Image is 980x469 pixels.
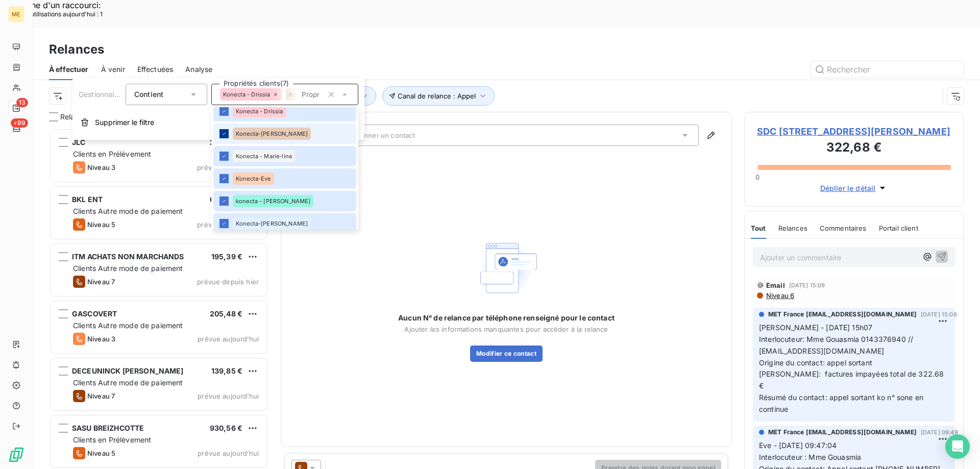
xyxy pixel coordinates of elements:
[811,61,964,78] input: Rechercher
[789,282,825,288] span: [DATE] 15:09
[236,108,283,114] span: Konecta - Drissia
[211,252,242,261] span: 195,39 €
[289,91,352,97] span: Konecta-[PERSON_NAME]
[72,195,103,204] span: BKL ENT
[398,92,476,100] span: Canal de relance : Appel
[185,64,212,75] span: Analyse
[210,424,242,432] span: 930,56 €
[134,90,163,98] span: Contient
[72,138,85,146] span: JLC
[236,198,310,204] span: konecta - [PERSON_NAME]
[236,131,308,137] span: Konecta-[PERSON_NAME]
[236,220,308,227] span: Konecta-[PERSON_NAME]
[73,207,183,215] span: Clients Autre mode de paiement
[757,125,951,138] span: SDC [STREET_ADDRESS][PERSON_NAME]
[820,224,867,232] span: Commentaires
[879,224,918,232] span: Portail client
[398,313,615,323] span: Aucun N° de relance par téléphone renseigné pour le contact
[223,91,271,97] span: Konecta - Drissia
[210,309,242,318] span: 205,48 €
[198,392,259,400] span: prévue aujourd’hui
[765,291,794,300] span: Niveau 6
[382,86,495,106] button: Canal de relance : Appel
[73,264,183,273] span: Clients Autre mode de paiement
[817,182,891,194] button: Déplier le détail
[759,323,946,413] span: [PERSON_NAME] - [DATE] 15h07 Interlocuteur: Mme Gouasmia 0143376940 // [EMAIL_ADDRESS][DOMAIN_NAM...
[945,434,970,459] div: Open Intercom Messenger
[198,449,259,457] span: prévue aujourd’hui
[11,118,28,128] span: +99
[197,278,259,286] span: prévue depuis hier
[72,111,364,134] button: Supprimer le filtre
[8,447,24,463] img: Logo LeanPay
[87,335,115,343] span: Niveau 3
[72,309,117,318] span: GASCOVERT
[72,424,144,432] span: SASU BREIZHCOTTE
[470,345,543,362] button: Modifier ce contact
[87,220,115,229] span: Niveau 5
[236,153,292,159] span: Konecta - Marie-line
[921,311,957,317] span: [DATE] 15:08
[8,120,24,137] a: +99
[87,278,115,286] span: Niveau 7
[757,138,951,159] h3: 322,68 €
[73,435,151,444] span: Clients en Prélèvement
[73,150,151,158] span: Clients en Prélèvement
[778,224,807,232] span: Relances
[755,173,759,181] span: 0
[298,90,323,99] input: Propriétés clients
[137,64,174,75] span: Effectuées
[8,100,24,116] a: 13
[751,224,766,232] span: Tout
[211,366,242,375] span: 139,85 €
[198,335,259,343] span: prévue aujourd’hui
[768,310,917,319] span: MET France [EMAIL_ADDRESS][DOMAIN_NAME]
[404,325,608,333] span: Ajouter les informations manquantes pour accéder à la relance
[210,195,242,204] span: 685,84 €
[474,235,539,301] img: Empty state
[49,40,104,59] h3: Relances
[87,449,115,457] span: Niveau 5
[338,131,415,139] span: Sélectionner un contact
[60,112,91,122] span: Relances
[87,392,115,400] span: Niveau 7
[87,163,115,171] span: Niveau 3
[759,441,837,450] span: Eve - [DATE] 09:47:04
[49,64,89,75] span: À effectuer
[197,163,259,171] span: prévue depuis hier
[72,366,184,375] span: DECEUNINCK [PERSON_NAME]
[73,378,183,387] span: Clients Autre mode de paiement
[766,281,785,289] span: Email
[95,117,154,128] span: Supprimer le filtre
[79,90,136,98] span: Gestionnaire_Tag
[197,220,259,229] span: prévue depuis hier
[768,428,917,437] span: MET France [EMAIL_ADDRESS][DOMAIN_NAME]
[820,183,876,193] span: Déplier le détail
[101,64,125,75] span: À venir
[73,321,183,330] span: Clients Autre mode de paiement
[72,252,184,261] span: ITM ACHATS NON MARCHANDS
[236,176,271,182] span: Konecta-Eve
[759,453,861,461] span: Interlocuteur : Mme Gouasmia
[921,429,958,435] span: [DATE] 09:49
[16,98,28,107] span: 13
[210,138,242,146] span: 224,30 €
